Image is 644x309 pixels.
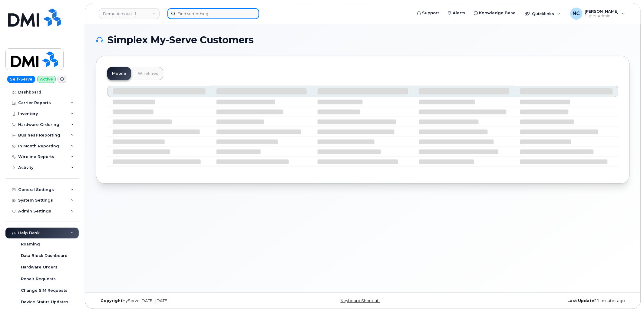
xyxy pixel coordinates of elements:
span: Simplex My-Serve Customers [107,35,254,44]
a: Mobile [107,67,131,80]
strong: Last Update [568,298,594,303]
a: Keyboard Shortcuts [341,298,380,303]
a: Wirelines [133,67,163,80]
strong: Copyright [101,298,122,303]
div: MyServe [DATE]–[DATE] [96,298,274,303]
div: 21 minutes ago [452,298,630,303]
